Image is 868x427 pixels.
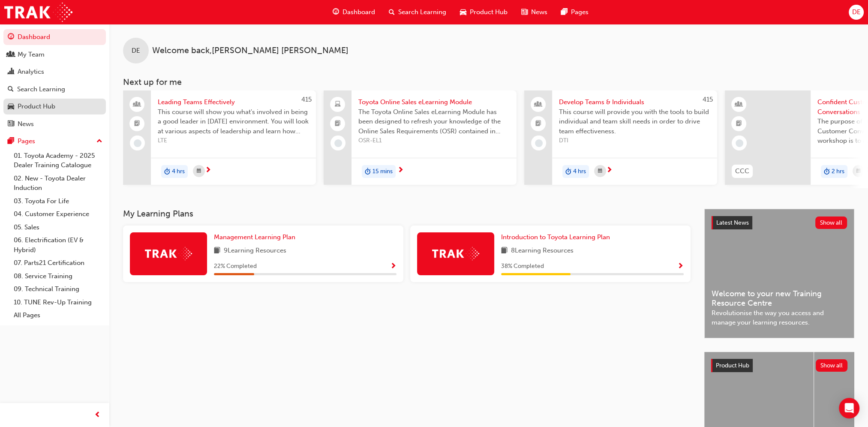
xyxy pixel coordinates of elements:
[606,167,613,174] span: next-icon
[109,77,868,87] h3: Next up for me
[8,120,14,128] span: news-icon
[565,166,571,177] span: duration-icon
[432,247,479,260] img: Trak
[8,33,14,41] span: guage-icon
[18,119,34,129] div: News
[132,46,140,56] span: DE
[8,103,14,111] span: car-icon
[390,261,396,272] button: Show Progress
[559,107,710,136] span: This course will provide you with the tools to build individual and team skill needs in order to ...
[736,118,742,129] span: booktick-icon
[164,166,170,177] span: duration-icon
[712,308,847,328] span: Revolutionise the way you access and manage your learning resources.
[358,136,510,146] span: OSR-EL1
[158,107,309,136] span: This course will show you what's involved in being a good leader in [DATE] environment. You will ...
[501,246,508,256] span: book-icon
[10,296,106,309] a: 10. TUNE Rev-Up Training
[10,283,106,296] a: 09. Technical Training
[501,232,613,242] a: Introduction to Toyota Learning Plan
[326,3,382,21] a: guage-iconDashboard
[470,7,508,17] span: Product Hub
[152,46,348,56] span: Welcome back , [PERSON_NAME] [PERSON_NAME]
[18,50,45,60] div: My Team
[145,247,192,260] img: Trak
[501,233,610,241] span: Introduction to Toyota Learning Plan
[852,7,860,17] span: DE
[573,167,586,177] span: 4 hrs
[158,97,309,107] span: Leading Teams Effectively
[535,99,541,110] span: people-icon
[3,81,106,97] a: Search Learning
[334,139,342,147] span: learningRecordVerb_NONE-icon
[10,149,106,172] a: 01. Toyota Academy - 2025 Dealer Training Catalogue
[372,167,393,177] span: 15 mins
[197,166,201,177] span: calendar-icon
[123,209,691,219] h3: My Learning Plans
[358,107,510,136] span: The Toyota Online Sales eLearning Module has been designed to refresh your knowledge of the Onlin...
[8,138,14,145] span: pages-icon
[224,246,286,256] span: 9 Learning Resources
[712,289,847,308] span: Welcome to your new Training Resource Centre
[704,209,854,338] a: Latest NewsShow allWelcome to your new Training Resource CentreRevolutionise the way you access a...
[8,68,14,76] span: chart-icon
[3,47,106,63] a: My Team
[816,359,848,372] button: Show all
[460,7,466,18] span: car-icon
[205,167,211,174] span: next-icon
[716,362,749,369] span: Product Hub
[96,136,102,147] span: up-icon
[839,398,859,418] div: Open Intercom Messenger
[856,166,861,177] span: calendar-icon
[397,167,404,174] span: next-icon
[134,118,140,129] span: booktick-icon
[10,221,106,234] a: 05. Sales
[134,99,140,110] span: people-icon
[736,99,742,110] span: learningResourceType_INSTRUCTOR_LED-icon
[3,64,106,80] a: Analytics
[398,7,446,17] span: Search Learning
[4,3,72,22] img: Trak
[735,166,749,176] span: CCC
[531,7,547,17] span: News
[17,84,65,94] div: Search Learning
[333,7,339,18] span: guage-icon
[18,136,35,146] div: Pages
[736,139,743,147] span: learningRecordVerb_NONE-icon
[677,263,684,271] span: Show Progress
[158,136,309,146] span: LTE
[501,262,544,271] span: 38 % Completed
[849,5,864,20] button: DE
[3,133,106,149] button: Pages
[10,207,106,221] a: 04. Customer Experience
[3,99,106,114] a: Product Hub
[214,246,220,256] span: book-icon
[382,3,453,21] a: search-iconSearch Learning
[134,139,141,147] span: learningRecordVerb_NONE-icon
[524,90,717,185] a: 415Develop Teams & IndividualsThis course will provide you with the tools to build individual and...
[677,261,684,272] button: Show Progress
[535,118,541,129] span: booktick-icon
[10,270,106,283] a: 08. Service Training
[561,7,568,18] span: pages-icon
[815,217,847,229] button: Show all
[521,7,528,18] span: news-icon
[123,90,316,185] a: 415Leading Teams EffectivelyThis course will show you what's involved in being a good leader in [...
[172,167,185,177] span: 4 hrs
[10,234,106,256] a: 06. Electrification (EV & Hybrid)
[511,246,574,256] span: 8 Learning Resources
[571,7,589,17] span: Pages
[716,219,749,226] span: Latest News
[559,97,710,107] span: Develop Teams & Individuals
[514,3,554,21] a: news-iconNews
[10,195,106,208] a: 03. Toyota For Life
[335,118,341,129] span: booktick-icon
[94,410,101,421] span: prev-icon
[824,166,830,177] span: duration-icon
[703,96,713,103] span: 415
[10,309,106,322] a: All Pages
[712,216,847,230] a: Latest NewsShow all
[535,139,543,147] span: learningRecordVerb_NONE-icon
[18,102,55,111] div: Product Hub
